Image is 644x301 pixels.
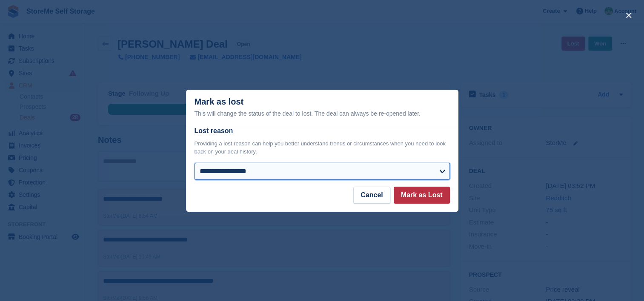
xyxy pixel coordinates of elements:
button: Mark as Lost [394,187,450,204]
label: Lost reason [195,126,450,136]
button: close [622,9,635,22]
p: Providing a lost reason can help you better understand trends or circumstances when you need to l... [195,139,450,156]
div: This will change the status of the deal to lost. The deal can always be re-opened later. [195,108,450,119]
div: Mark as lost [195,97,450,119]
button: Cancel [353,187,390,204]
